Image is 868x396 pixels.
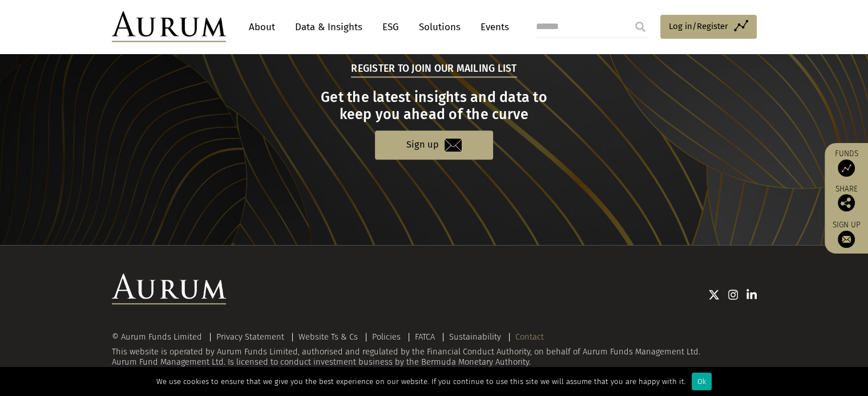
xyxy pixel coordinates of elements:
[351,62,516,77] h5: Register to join our mailing list
[515,332,544,342] a: Contact
[216,332,284,342] a: Privacy Statement
[692,373,712,390] div: Ok
[449,332,501,342] a: Sustainability
[830,185,862,211] div: Share
[838,231,855,248] img: Sign up to our newsletter
[243,17,281,38] a: About
[830,149,862,177] a: Funds
[112,333,208,341] div: © Aurum Funds Limited
[838,194,855,211] img: Share this post
[113,89,755,123] h3: Get the latest insights and data to keep you ahead of the curve
[372,332,401,342] a: Policies
[112,333,757,368] div: This website is operated by Aurum Funds Limited, authorised and regulated by the Financial Conduc...
[830,220,862,248] a: Sign up
[728,289,738,300] img: Instagram icon
[377,17,405,38] a: ESG
[375,130,493,160] a: Sign up
[629,15,652,38] input: Submit
[708,289,720,300] img: Twitter icon
[746,289,757,300] img: Linkedin icon
[475,17,509,38] a: Events
[413,17,466,38] a: Solutions
[289,17,368,38] a: Data & Insights
[415,332,435,342] a: FATCA
[669,19,728,33] span: Log in/Register
[298,332,358,342] a: Website Ts & Cs
[112,11,226,42] img: Aurum
[112,273,226,304] img: Aurum Logo
[660,15,757,39] a: Log in/Register
[838,160,855,177] img: Access Funds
